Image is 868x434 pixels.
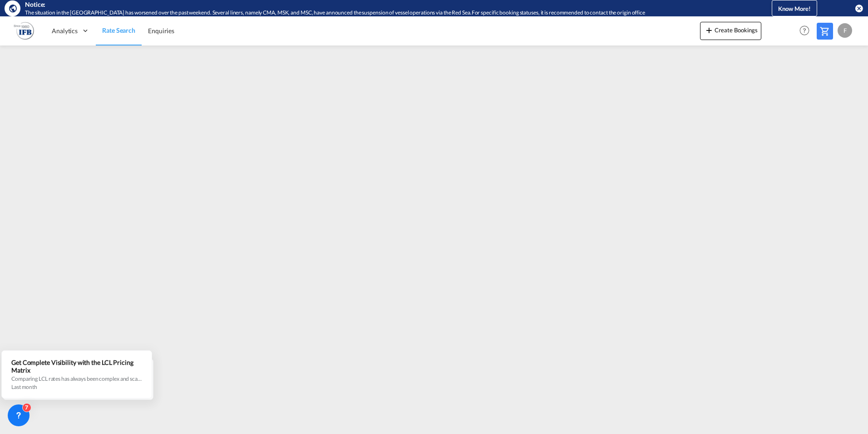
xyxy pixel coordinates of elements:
[854,4,863,13] button: icon-close-circle
[45,16,96,45] div: Analytics
[838,23,852,38] div: F
[700,22,761,40] button: icon-plus 400-fgCreate Bookings
[14,20,34,41] img: b628ab10256c11eeb52753acbc15d091.png
[142,16,181,45] a: Enquiries
[797,23,817,39] div: Help
[797,23,812,38] span: Help
[704,25,715,35] md-icon: icon-plus 400-fg
[102,26,135,34] span: Rate Search
[8,4,17,13] md-icon: icon-earth
[96,16,142,45] a: Rate Search
[52,26,78,35] span: Analytics
[778,5,811,12] span: Know More!
[25,9,735,17] div: The situation in the Red Sea has worsened over the past weekend. Several liners, namely CMA, MSK,...
[148,27,174,35] span: Enquiries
